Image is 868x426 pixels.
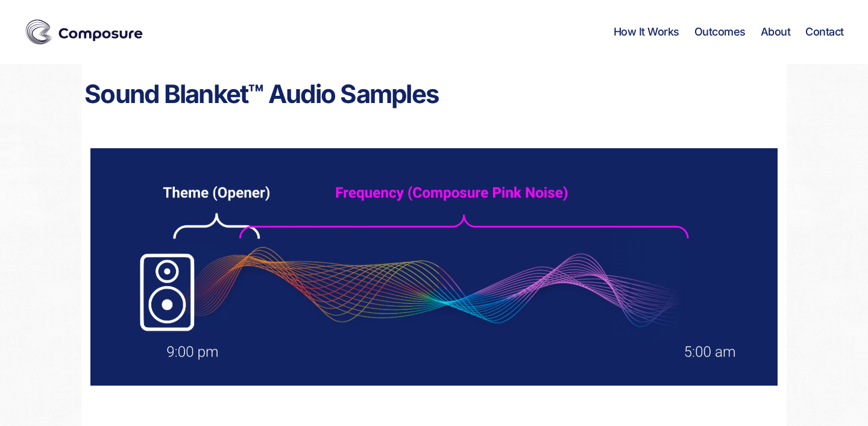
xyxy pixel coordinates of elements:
[805,25,844,39] a: Contact
[761,25,791,39] a: About
[81,76,787,112] h1: Sound Blanket™ Audio Samples
[614,25,844,39] nav: Horizontal
[614,25,679,39] a: How It Works
[24,17,145,47] img: Composure
[694,25,746,39] a: Outcomes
